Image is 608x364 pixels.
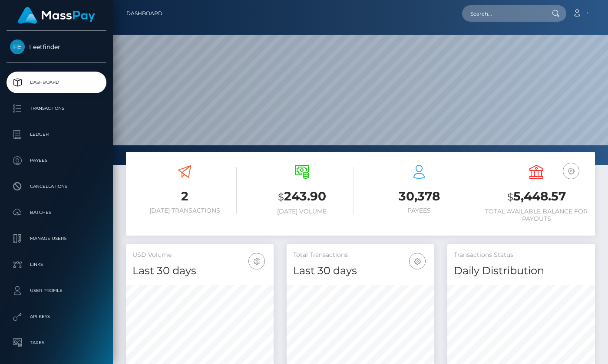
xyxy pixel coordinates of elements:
[7,332,106,354] a: Taxes
[7,98,106,119] a: Transactions
[10,154,103,167] p: Payees
[126,4,162,23] a: Dashboard
[10,310,103,323] p: API Keys
[10,76,103,89] p: Dashboard
[10,180,103,193] p: Cancellations
[7,72,106,93] a: Dashboard
[10,258,103,271] p: Links
[10,206,103,219] p: Batches
[7,306,106,328] a: API Keys
[10,284,103,297] p: User Profile
[7,202,106,223] a: Batches
[7,124,106,145] a: Ledger
[7,176,106,197] a: Cancellations
[293,251,428,259] h5: Total Transactions
[293,263,428,279] h4: Last 30 days
[10,232,103,245] p: Manage Users
[484,208,588,223] h6: Total Available Balance for Payouts
[507,191,513,203] small: $
[10,336,103,349] p: Taxes
[132,251,267,259] h5: USD Volume
[278,191,284,203] small: $
[462,5,544,22] input: Search...
[250,188,354,206] h3: 243.90
[7,254,106,275] a: Links
[132,263,267,279] h4: Last 30 days
[367,207,471,214] h6: Payees
[10,128,103,141] p: Ledger
[7,43,106,51] span: Feetfinder
[132,188,237,205] h3: 2
[7,228,106,249] a: Manage Users
[7,280,106,302] a: User Profile
[454,263,588,279] h4: Daily Distribution
[367,188,471,205] h3: 30,378
[132,207,237,214] h6: [DATE] Transactions
[18,7,95,24] img: MassPay Logo
[250,208,354,215] h6: [DATE] Volume
[454,251,588,259] h5: Transactions Status
[10,102,103,115] p: Transactions
[7,150,106,171] a: Payees
[484,188,588,206] h3: 5,448.57
[10,39,25,54] img: Feetfinder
